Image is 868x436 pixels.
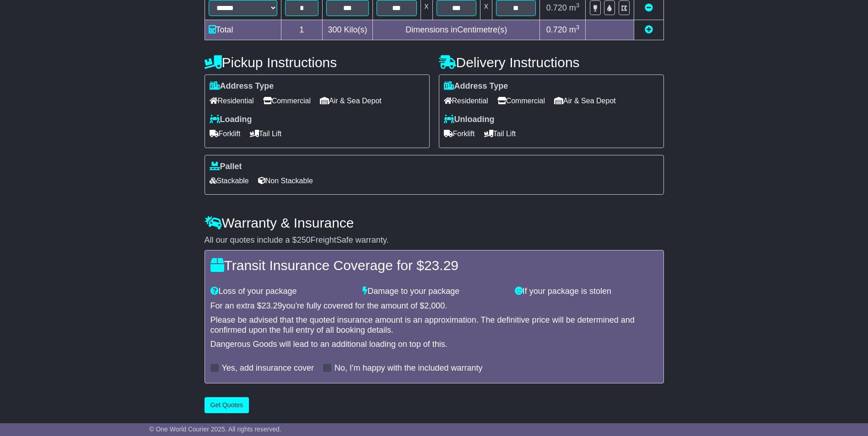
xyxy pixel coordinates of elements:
span: m [569,3,580,12]
span: 2,000 [424,301,445,310]
label: Address Type [210,81,274,91]
sup: 3 [576,2,580,9]
span: Forklift [444,127,475,141]
span: m [569,25,580,34]
td: Total [205,20,281,40]
div: Please be advised that the quoted insurance amount is an approximation. The definitive price will... [210,315,658,335]
button: Get Quotes [205,397,249,413]
span: 300 [328,25,342,34]
td: Dimensions in Centimetre(s) [373,20,540,40]
span: Non Stackable [258,174,313,188]
span: Tail Lift [484,127,516,141]
span: Tail Lift [250,127,282,141]
span: Residential [444,94,488,108]
span: Commercial [263,94,311,108]
span: Stackable [210,174,249,188]
sup: 3 [576,24,580,31]
div: All our quotes include a $ FreightSafe warranty. [205,235,664,245]
div: Damage to your package [358,287,510,297]
span: Commercial [497,94,545,108]
label: Address Type [444,81,508,91]
h4: Transit Insurance Coverage for $ [210,258,658,273]
span: 0.720 [546,25,567,34]
label: Pallet [210,162,242,172]
h4: Warranty & Insurance [205,215,664,230]
span: 23.29 [424,258,458,273]
label: Loading [210,115,252,125]
div: Loss of your package [206,287,358,297]
a: Remove this item [645,3,653,12]
h4: Delivery Instructions [439,55,664,70]
td: 1 [281,20,323,40]
span: © One World Courier 2025. All rights reserved. [149,425,281,433]
div: For an extra $ you're fully covered for the amount of $ . [210,301,658,311]
label: Unloading [444,115,495,125]
span: Residential [210,94,254,108]
label: Yes, add insurance cover [222,363,314,373]
td: Kilo(s) [323,20,373,40]
div: Dangerous Goods will lead to an additional loading on top of this. [210,340,658,350]
a: Add new item [645,25,653,34]
h4: Pickup Instructions [205,55,430,70]
span: 0.720 [546,3,567,12]
span: Air & Sea Depot [320,94,382,108]
span: Air & Sea Depot [554,94,616,108]
span: 250 [297,235,311,245]
span: Forklift [210,127,241,141]
span: 23.29 [262,301,282,310]
div: If your package is stolen [510,287,663,297]
label: No, I'm happy with the included warranty [334,363,483,373]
